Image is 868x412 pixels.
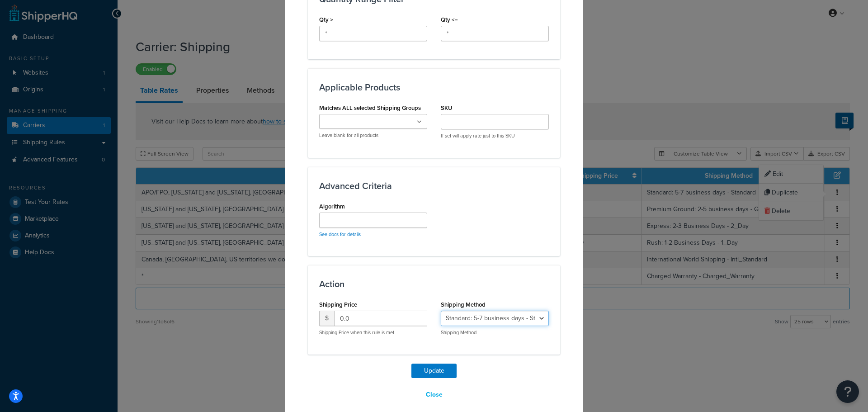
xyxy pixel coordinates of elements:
a: See docs for details [319,231,361,238]
h3: Applicable Products [319,82,549,92]
label: Qty <= [441,16,458,23]
label: Algorithm [319,203,345,210]
p: Leave blank for all products [319,132,427,139]
p: Shipping Method [441,329,549,336]
h3: Advanced Criteria [319,181,549,191]
button: Close [420,387,448,403]
label: Shipping Price [319,301,357,308]
p: Shipping Price when this rule is met [319,329,427,336]
h3: Action [319,279,549,289]
label: Qty > [319,16,333,23]
label: Shipping Method [441,301,486,308]
p: If set will apply rate just to this SKU [441,133,549,139]
span: $ [319,311,334,326]
label: SKU [441,104,452,111]
label: Matches ALL selected Shipping Groups [319,104,421,111]
button: Update [411,364,457,378]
